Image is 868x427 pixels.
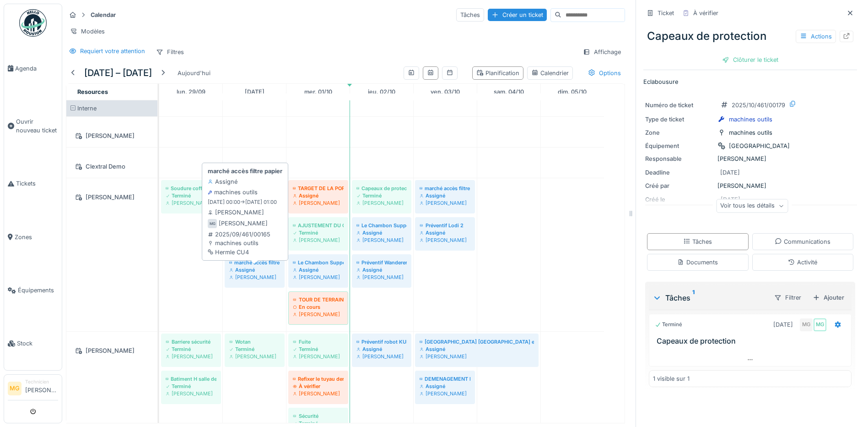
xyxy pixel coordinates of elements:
[229,338,280,345] div: Wotan
[4,317,62,370] a: Stock
[420,222,470,229] div: Préventif Lodi 2
[293,192,344,199] div: Assigné
[66,25,109,38] div: Modèles
[788,258,817,267] div: Activité
[25,378,58,385] div: Technicien
[796,30,836,43] div: Actions
[531,69,569,77] div: Calendrier
[208,188,258,197] div: machines outils
[293,383,344,390] div: À vérifier
[356,199,407,207] div: [PERSON_NAME]
[420,353,534,360] div: [PERSON_NAME]
[84,67,152,78] h5: [DATE] – [DATE]
[814,318,826,331] div: MG
[420,375,470,383] div: DEMENAGEMENT DES ARMOIRES, PORTIQUES ET COFFRE FORT POUR BU POMPE
[476,69,519,77] div: Planification
[166,199,216,207] div: [PERSON_NAME]
[293,236,344,244] div: [PERSON_NAME]
[420,236,470,244] div: [PERSON_NAME]
[4,264,62,317] a: Équipements
[72,130,152,142] div: [PERSON_NAME]
[645,128,714,137] div: Zone
[800,318,813,331] div: MG
[584,66,625,80] div: Options
[356,222,407,229] div: Le Chambon Support balais
[8,378,58,400] a: MG Technicien[PERSON_NAME]
[4,95,62,157] a: Ouvrir nouveau ticket
[356,338,407,345] div: Préventif robot KUKA
[645,115,714,124] div: Type de ticket
[658,9,674,17] div: Ticket
[420,185,470,192] div: marché accès filtre papier
[692,292,695,303] sup: 1
[716,199,788,213] div: Voir tous les détails
[420,229,470,236] div: Assigné
[72,345,152,356] div: [PERSON_NAME]
[208,230,270,239] div: 2025/09/461/00165
[645,181,714,190] div: Créé par
[4,157,62,210] a: Tickets
[356,266,407,274] div: Assigné
[208,219,217,228] div: MG
[643,24,857,48] div: Capeaux de protection
[643,77,857,86] p: Eclabousure
[293,375,344,383] div: Refixer le tuyau derrière la machine
[166,185,216,192] div: Soudure coffret Elec
[293,259,344,266] div: Le Chambon Support balais
[420,390,470,397] div: [PERSON_NAME]
[208,198,277,206] small: [DATE] 00:00 -> [DATE] 01:00
[677,258,718,267] div: Documents
[77,88,108,95] span: Resources
[420,192,470,199] div: Assigné
[80,47,145,55] div: Requiert votre attention
[8,382,22,395] li: MG
[293,390,344,397] div: [PERSON_NAME]
[293,222,344,229] div: AJUSTEMENT DU CADRE DE LA PORTE PIETONNE ATELIER RICAMARIE
[4,210,62,263] a: Zones
[456,8,484,22] div: Tâches
[645,154,714,163] div: Responsable
[72,161,152,172] div: Clextral Demo
[645,181,855,190] div: [PERSON_NAME]
[293,229,344,236] div: Terminé
[420,199,470,207] div: [PERSON_NAME]
[356,345,407,353] div: Assigné
[645,154,855,163] div: [PERSON_NAME]
[229,266,280,274] div: Assigné
[25,378,58,398] li: [PERSON_NAME]
[243,86,267,98] a: 30 septembre 2025
[293,303,344,311] div: En cours
[17,339,58,348] span: Stock
[420,338,534,345] div: [GEOGRAPHIC_DATA] [GEOGRAPHIC_DATA] et [GEOGRAPHIC_DATA] Chazeau
[15,233,58,241] span: Zones
[729,142,790,150] div: [GEOGRAPHIC_DATA]
[579,45,625,59] div: Affichage
[366,86,398,98] a: 2 octobre 2025
[356,192,407,199] div: Terminé
[166,345,216,353] div: Terminé
[555,86,589,98] a: 5 octobre 2025
[19,9,47,37] img: Badge_color-CXgf-gQk.svg
[293,338,344,345] div: Fuite
[18,286,58,295] span: Équipements
[488,9,547,21] div: Créer un ticket
[770,291,805,304] div: Filtrer
[208,167,282,175] strong: marché accès filtre papier
[166,390,216,397] div: [PERSON_NAME]
[653,374,690,383] div: 1 visible sur 1
[356,229,407,236] div: Assigné
[356,353,407,360] div: [PERSON_NAME]
[174,86,208,98] a: 29 septembre 2025
[720,168,740,177] div: [DATE]
[166,338,216,345] div: Barriere sécurité
[718,54,782,66] div: Clôturer le ticket
[229,259,280,266] div: marché accès filtre papier
[166,353,216,360] div: [PERSON_NAME]
[166,192,216,199] div: Terminé
[293,274,344,281] div: [PERSON_NAME]
[302,86,334,98] a: 1 octobre 2025
[208,239,270,247] div: machines outils
[174,67,214,79] div: Aujourd'hui
[229,274,280,281] div: [PERSON_NAME]
[208,208,264,217] div: [PERSON_NAME]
